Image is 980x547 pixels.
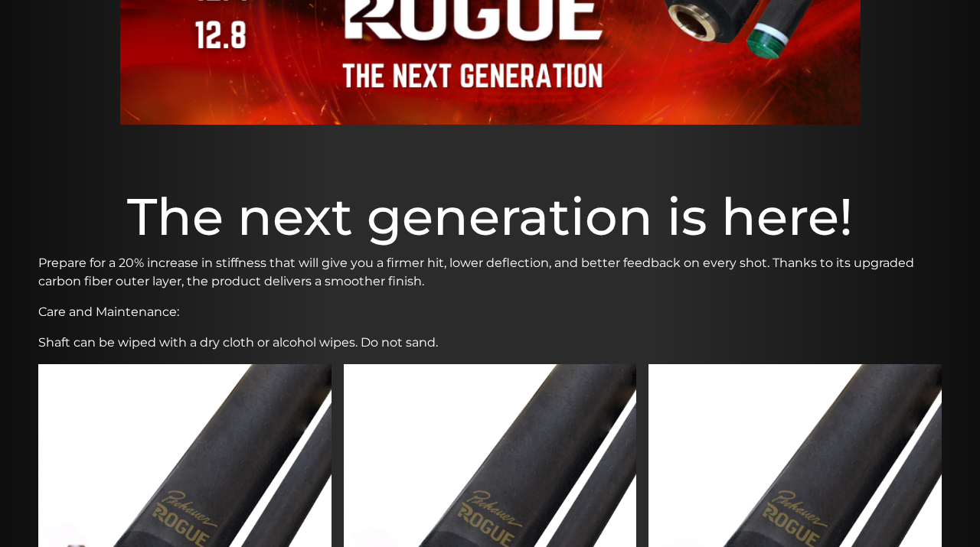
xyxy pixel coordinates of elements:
[38,186,942,247] h1: The next generation is here!
[38,254,942,291] p: Prepare for a 20% increase in stiffness that will give you a firmer hit, lower deflection, and be...
[38,334,942,352] p: Shaft can be wiped with a dry cloth or alcohol wipes. Do not sand.
[38,303,942,321] p: Care and Maintenance:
